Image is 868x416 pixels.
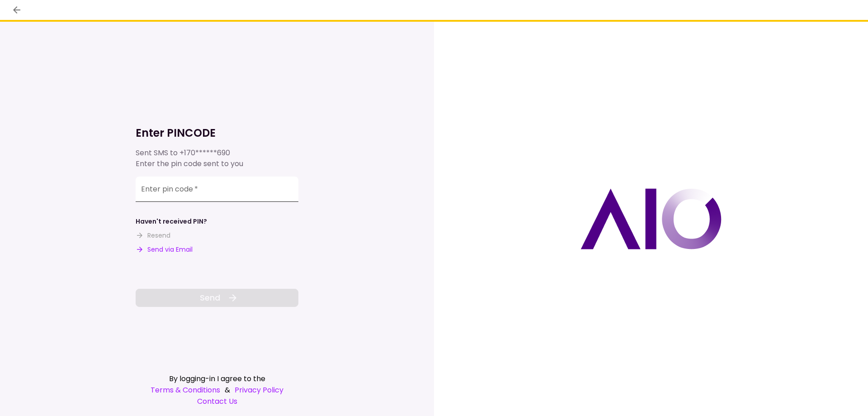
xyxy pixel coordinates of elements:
button: Send via Email [136,245,193,254]
button: Resend [136,231,170,240]
img: AIO logo [580,188,722,249]
div: By logging-in I agree to the [136,373,298,384]
a: Contact Us [136,396,298,407]
div: Haven't received PIN? [136,217,207,226]
span: Send [200,292,220,304]
a: Terms & Conditions [151,384,220,396]
button: back [9,2,24,18]
div: Sent SMS to Enter the pin code sent to you [136,148,298,169]
button: Send [136,289,298,307]
h1: Enter PINCODE [136,126,298,140]
a: Privacy Policy [235,384,283,396]
div: & [136,384,298,396]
